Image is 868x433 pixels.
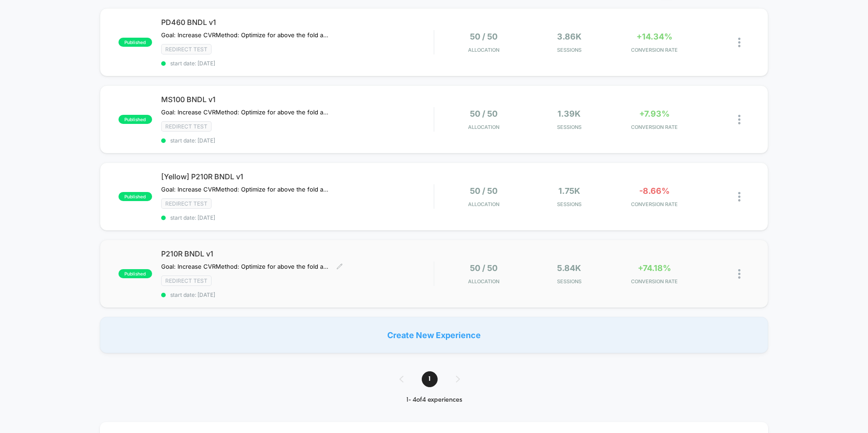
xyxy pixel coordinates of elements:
[7,218,438,226] input: Seek
[118,115,152,124] span: published
[470,32,498,41] span: 50 / 50
[557,32,582,41] span: 3.86k
[614,201,695,207] span: CONVERSION RATE
[161,214,434,221] span: start date: [DATE]
[161,137,434,144] span: start date: [DATE]
[614,47,695,53] span: CONVERSION RATE
[377,233,404,242] input: Volume
[313,232,334,242] div: Current time
[5,230,19,245] button: Play, NEW DEMO 2025-VEED.mp4
[614,278,695,285] span: CONVERSION RATE
[161,44,212,54] span: Redirect Test
[161,291,434,298] span: start date: [DATE]
[470,263,498,273] span: 50 / 50
[161,198,212,209] span: Redirect Test
[468,201,499,207] span: Allocation
[161,95,434,104] span: MS100 BNDL v1
[161,186,330,193] span: Goal: Increase CVRMethod: Optimize for above the fold actions. Reduces customer frictions and all...
[738,115,740,124] img: close
[118,38,152,47] span: published
[557,263,581,273] span: 5.84k
[118,192,152,201] span: published
[161,108,330,116] span: Goal: Increase CVRMethod: Optimize for above the fold actions. Reduces customer frictions and all...
[161,121,212,132] span: Redirect Test
[529,124,610,130] span: Sessions
[161,276,212,286] span: Redirect Test
[161,263,330,270] span: Goal: Increase CVRMethod: Optimize for above the fold actions. Reduces customer frictions and all...
[161,18,434,27] span: PD460 BNDL v1
[470,109,498,118] span: 50 / 50
[211,114,232,136] button: Play, NEW DEMO 2025-VEED.mp4
[638,263,671,273] span: +74.18%
[161,31,330,39] span: Goal: Increase CVRMethod: Optimize for above the fold actions. Reduces customer frictions and all...
[558,186,580,196] span: 1.75k
[468,278,499,285] span: Allocation
[161,172,434,181] span: [Yellow] P210R BNDL v1
[422,371,438,387] span: 1
[118,269,152,278] span: published
[468,47,499,53] span: Allocation
[470,186,498,196] span: 50 / 50
[529,201,610,207] span: Sessions
[738,269,740,279] img: close
[468,124,499,130] span: Allocation
[529,47,610,53] span: Sessions
[636,32,672,41] span: +14.34%
[639,186,670,196] span: -8.66%
[639,109,670,118] span: +7.93%
[161,60,434,67] span: start date: [DATE]
[557,109,581,118] span: 1.39k
[100,317,768,353] div: Create New Experience
[335,232,360,242] div: Duration
[529,278,610,285] span: Sessions
[161,249,434,258] span: P210R BNDL v1
[738,38,740,47] img: close
[614,124,695,130] span: CONVERSION RATE
[738,192,740,202] img: close
[390,396,478,404] div: 1 - 4 of 4 experiences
